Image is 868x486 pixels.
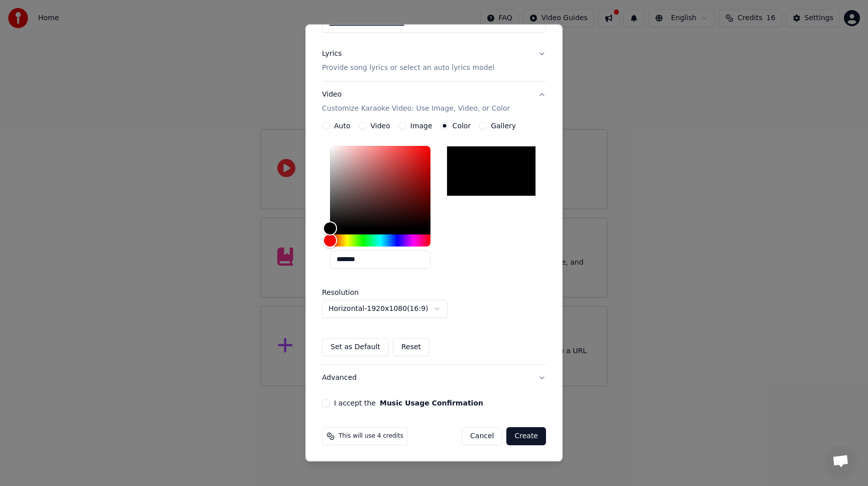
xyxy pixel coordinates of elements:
div: Color [330,146,430,228]
span: This will use 4 credits [339,432,403,440]
button: I accept the [380,399,483,407]
label: Image [410,122,432,129]
div: Video [322,90,510,114]
label: Auto [334,122,351,129]
label: Video [371,122,390,129]
p: Provide song lyrics or select an auto lyrics model [322,63,494,73]
button: Advanced [322,365,546,391]
button: Reset [393,338,429,356]
div: VideoCustomize Karaoke Video: Use Image, Video, or Color [322,122,546,364]
button: Set as Default [322,338,389,356]
label: Color [453,122,471,129]
div: Lyrics [322,49,342,59]
label: Resolution [322,289,422,296]
button: Create [506,427,546,445]
button: VideoCustomize Karaoke Video: Use Image, Video, or Color [322,82,546,122]
label: I accept the [334,399,483,407]
button: Cancel [462,427,502,445]
label: Gallery [491,122,516,129]
button: LyricsProvide song lyrics or select an auto lyrics model [322,41,546,81]
p: Customize Karaoke Video: Use Image, Video, or Color [322,104,510,114]
div: Hue [330,234,430,247]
